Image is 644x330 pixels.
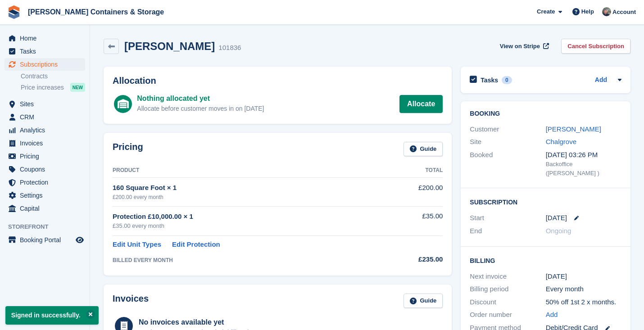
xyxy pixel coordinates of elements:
[470,256,621,265] h2: Billing
[74,235,85,245] a: Preview store
[113,222,382,231] div: £35.00 every month
[172,240,220,250] a: Edit Protection
[546,227,571,235] span: Ongoing
[546,125,601,133] a: [PERSON_NAME]
[20,98,74,110] span: Sites
[113,142,143,157] h2: Pricing
[502,76,512,84] div: 0
[113,193,382,201] div: £200.00 every month
[139,317,259,328] div: No invoices available yet
[113,240,161,250] a: Edit Unit Types
[5,45,85,58] a: menu
[5,111,85,123] a: menu
[21,82,85,92] a: Price increases NEW
[124,40,215,52] h2: [PERSON_NAME]
[20,189,74,202] span: Settings
[470,110,621,118] h2: Booking
[113,294,149,308] h2: Invoices
[546,310,558,320] a: Add
[137,93,264,104] div: Nothing allocated yet
[5,124,85,136] a: menu
[612,8,636,17] span: Account
[399,95,443,113] a: Allocate
[21,72,85,81] a: Contracts
[20,58,74,71] span: Subscriptions
[20,202,74,215] span: Capital
[470,213,545,223] div: Start
[382,206,443,235] td: £35.00
[470,271,545,282] div: Next invoice
[20,176,74,189] span: Protection
[470,226,545,236] div: End
[470,284,545,294] div: Billing period
[20,124,74,136] span: Analytics
[20,111,74,123] span: CRM
[20,150,74,163] span: Pricing
[382,178,443,206] td: £200.00
[70,83,85,92] div: NEW
[5,98,85,110] a: menu
[382,254,443,265] div: £235.00
[470,197,621,206] h2: Subscription
[470,150,545,178] div: Booked
[404,142,443,157] a: Guide
[481,76,498,84] h2: Tasks
[561,39,630,54] a: Cancel Subscription
[20,137,74,149] span: Invoices
[404,294,443,308] a: Guide
[5,306,99,325] p: Signed in successfully.
[137,104,264,113] div: Allocate before customer moves in on [DATE]
[537,7,555,16] span: Create
[546,160,621,177] div: Backoffice ([PERSON_NAME] )
[113,256,382,264] div: BILLED EVERY MONTH
[546,150,621,160] div: [DATE] 03:26 PM
[113,183,382,193] div: 160 Square Foot × 1
[546,297,621,307] div: 50% off 1st 2 x months.
[382,163,443,178] th: Total
[470,297,545,307] div: Discount
[24,5,168,19] a: [PERSON_NAME] Containers & Storage
[113,212,382,222] div: Protection £10,000.00 × 1
[21,83,64,92] span: Price increases
[20,45,74,58] span: Tasks
[546,271,621,282] div: [DATE]
[546,138,576,145] a: Chalgrove
[546,213,567,223] time: 2025-08-28 23:00:00 UTC
[5,150,85,163] a: menu
[496,39,551,54] a: View on Stripe
[5,202,85,215] a: menu
[5,58,85,71] a: menu
[5,176,85,189] a: menu
[5,189,85,202] a: menu
[5,32,85,45] a: menu
[470,310,545,320] div: Order number
[113,76,443,86] h2: Allocation
[581,7,594,16] span: Help
[20,163,74,176] span: Coupons
[7,5,21,19] img: stora-icon-8386f47178a22dfd0bd8f6a31ec36ba5ce8667c1dd55bd0f319d3a0aa187defe.svg
[595,75,607,86] a: Add
[20,32,74,45] span: Home
[8,222,90,231] span: Storefront
[602,7,611,16] img: Adam Greenhalgh
[20,234,74,246] span: Booking Portal
[5,234,85,246] a: menu
[470,137,545,147] div: Site
[113,163,382,178] th: Product
[470,124,545,135] div: Customer
[546,284,621,294] div: Every month
[5,163,85,176] a: menu
[500,42,540,51] span: View on Stripe
[5,137,85,149] a: menu
[218,43,241,53] div: 101836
